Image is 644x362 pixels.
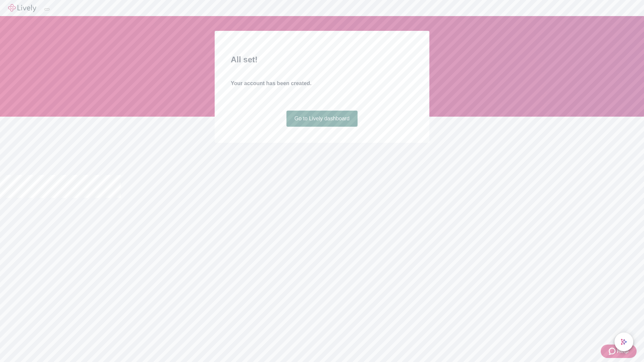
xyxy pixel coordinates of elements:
[44,8,50,10] button: Log out
[601,345,637,358] button: Zendesk support iconHelp
[231,79,413,87] h4: Your account has been created.
[614,333,633,351] button: chat
[286,111,358,127] a: Go to Lively dashboard
[231,54,413,66] h2: All set!
[617,347,629,355] span: Help
[621,339,627,345] svg: Lively AI Assistant
[609,347,617,355] svg: Zendesk support icon
[8,4,36,12] img: Lively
